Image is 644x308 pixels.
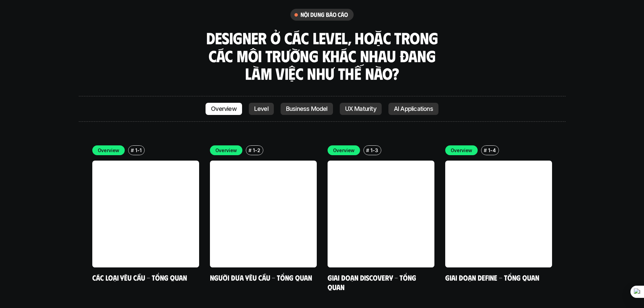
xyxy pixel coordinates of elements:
[98,147,120,154] p: Overview
[254,105,268,112] p: Level
[204,29,440,82] h3: Designer ở các level, hoặc trong các môi trường khác nhau đang làm việc như thế nào?
[345,105,376,112] p: UX Maturity
[366,148,369,153] h6: #
[388,103,438,115] a: AI Applications
[135,147,141,154] p: 1-1
[445,273,539,282] a: Giai đoạn Define - Tổng quan
[484,148,487,153] h6: #
[206,103,242,115] a: Overview
[286,105,328,112] p: Business Model
[281,103,333,115] a: Business Model
[253,147,260,154] p: 1-2
[249,103,274,115] a: Level
[131,148,134,153] h6: #
[248,148,252,153] h6: #
[333,147,355,154] p: Overview
[92,273,187,282] a: Các loại yêu cầu - Tổng quan
[328,273,418,291] a: Giai đoạn Discovery - Tổng quan
[211,105,237,112] p: Overview
[215,147,237,154] p: Overview
[488,147,496,154] p: 1-4
[340,103,382,115] a: UX Maturity
[451,147,473,154] p: Overview
[210,273,312,282] a: Người đưa yêu cầu - Tổng quan
[394,105,433,112] p: AI Applications
[301,11,348,19] h6: nội dung báo cáo
[371,147,378,154] p: 1-3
